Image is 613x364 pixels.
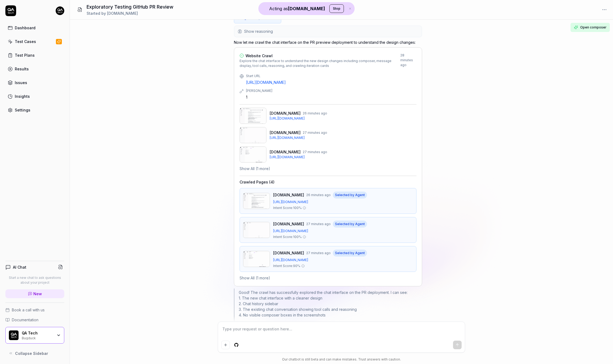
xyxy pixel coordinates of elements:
span: 27 minutes ago [306,222,331,226]
button: Show All (1 more) [240,275,270,281]
a: Book a call with us [5,307,64,313]
div: Good! The crawl has successfully explored the chat interface on the PR deployment. I can see: 1. ... [234,289,422,336]
a: [URL][DOMAIN_NAME] [270,116,416,121]
div: Test Plans [15,52,35,58]
div: Issues [15,80,27,85]
a: [URL][DOMAIN_NAME] [246,80,416,85]
img: QA Tech Logo [9,330,19,340]
img: 7ccf6c19-61ad-4a6c-8811-018b02a1b829.jpg [56,6,64,15]
a: Issues [5,77,64,88]
span: New [33,291,42,297]
a: Website Crawl [240,53,400,59]
span: [DOMAIN_NAME] [270,110,301,116]
button: Open composer [571,23,610,32]
span: Open composer [580,25,607,30]
span: Intent Score: 90 % [273,264,300,268]
img: QA.tech [240,146,266,163]
a: Test Cases [5,36,64,47]
button: Add attachment [221,341,230,349]
span: Show reasoning [244,28,273,34]
div: 1 [246,94,416,100]
span: [DOMAIN_NAME] [273,250,304,256]
button: QA Tech LogoQA TechBugduck [5,327,64,344]
img: QA.tech [243,193,270,209]
div: Started by [87,10,173,16]
h4: Crawled Pages ( 4 ) [240,179,275,185]
div: Dashboard [15,25,35,31]
button: Show All (1 more) [240,166,270,171]
span: Intent Score: 100 % [273,235,302,239]
a: Results [5,64,64,74]
a: Insights [5,91,64,102]
span: 27 minutes ago [306,251,331,255]
span: [DOMAIN_NAME] [270,149,301,155]
span: 26 minutes ago [306,193,331,197]
p: Start a new chat to ask questions about your project [5,275,64,285]
button: Collapse Sidebar [5,348,64,359]
a: Dashboard [5,23,64,33]
div: 28 minutes ago [400,53,416,68]
img: QA.tech [243,251,270,267]
div: [PERSON_NAME] [246,88,416,93]
img: QA.tech [243,222,270,238]
span: 27 minutes ago [303,130,327,135]
button: Stop [329,4,344,13]
div: Insights [15,93,30,99]
a: New [5,289,64,298]
button: Show reasoning [234,26,422,37]
a: [URL][DOMAIN_NAME] [273,229,413,233]
span: Website Crawl [245,53,273,59]
span: Book a call with us [12,307,45,313]
span: [DOMAIN_NAME] [273,221,304,227]
a: [URL][DOMAIN_NAME] [270,155,416,160]
span: Explore the chat interface to understand the new design changes including composer, message displ... [240,59,400,68]
a: Documentation [5,317,64,323]
div: Test Cases [15,39,36,44]
span: 27 minutes ago [303,150,327,154]
span: Selected by Agent [333,192,367,199]
img: QA.tech [240,108,266,124]
span: Collapse Sidebar [15,351,48,356]
div: Our chatbot is still beta and can make mistakes. Trust answers with caution. [218,357,465,362]
h4: AI Chat [13,264,26,270]
span: Documentation [12,317,38,323]
span: Intent Score: 100 % [273,206,302,210]
a: [URL][DOMAIN_NAME] [273,258,413,262]
a: Settings [5,105,64,115]
p: Now let me crawl the chat interface on the PR preview deployment to understand the design changes: [234,39,422,45]
span: [DOMAIN_NAME] [107,11,138,16]
span: explorative [254,16,279,20]
div: Results [15,66,29,72]
span: [DOMAIN_NAME] [273,192,304,198]
a: [URL][DOMAIN_NAME] [273,200,413,204]
span: 26 minutes ago [303,111,327,116]
span: [DOMAIN_NAME] [270,130,301,135]
span: Selected by Agent [333,250,367,257]
div: Start URL [246,74,416,78]
h1: Exploratory Testing GitHub PR Review [87,3,173,10]
a: Test Plans [5,50,64,60]
img: QA.tech [240,127,266,143]
div: QA Tech [22,331,53,336]
div: Settings [15,107,30,113]
div: Bugduck [22,336,53,340]
a: [URL][DOMAIN_NAME] [270,135,416,140]
span: Selected by Agent [333,221,367,228]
